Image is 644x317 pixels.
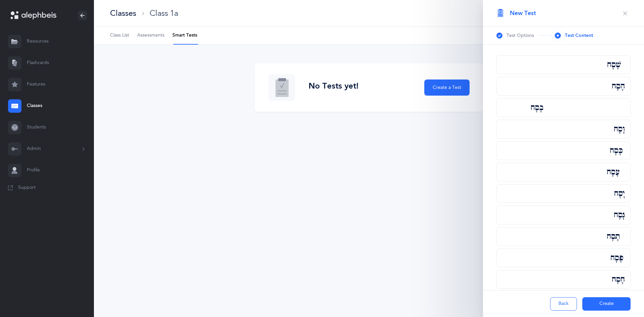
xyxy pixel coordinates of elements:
span: Support [18,184,36,191]
span: תָסָח [607,231,625,242]
span: פָסָח [610,253,625,264]
button: Create a Test [424,80,470,96]
div: Classes [110,8,136,19]
span: עָסָח [607,167,625,178]
span: יָסָח [614,188,625,199]
span: Test Options [506,32,534,39]
span: Class List [110,32,129,39]
span: Create a Test [433,84,461,91]
span: כָּסָח [610,145,625,156]
span: בָסָח [531,102,625,113]
span: הָסָח [612,81,625,92]
span: New Test [510,9,536,17]
button: Back [550,297,577,311]
span: Test Content [565,32,593,39]
span: וָסָח [614,124,625,135]
span: חָסָח [612,274,625,285]
button: Create [582,297,631,311]
span: גָסָח [614,210,625,221]
span: Assessments [137,32,164,39]
div: Class 1a [150,8,178,19]
h3: No Tests yet! [309,82,359,91]
span: שָׁסָח [607,59,625,70]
